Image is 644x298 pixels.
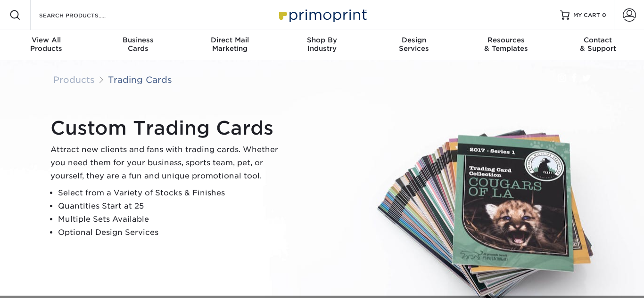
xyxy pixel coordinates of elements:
div: Industry [276,36,368,53]
li: Multiple Sets Available [58,213,286,226]
span: Design [368,36,460,44]
img: Primoprint [275,5,369,25]
span: MY CART [573,11,600,19]
li: Quantities Start at 25 [58,200,286,213]
input: SEARCH PRODUCTS..... [38,9,130,21]
a: Contact& Support [552,30,644,60]
p: Attract new clients and fans with trading cards. Whether you need them for your business, sports ... [50,143,286,183]
span: Contact [552,36,644,44]
a: Shop ByIndustry [276,30,368,60]
div: & Templates [460,36,552,53]
div: Marketing [184,36,276,53]
li: Select from a Variety of Stocks & Finishes [58,186,286,200]
span: 0 [602,12,606,18]
span: Resources [460,36,552,44]
a: BusinessCards [92,30,184,60]
div: Cards [92,36,184,53]
span: Direct Mail [184,36,276,44]
a: DesignServices [368,30,460,60]
a: Trading Cards [108,74,172,85]
div: Services [368,36,460,53]
div: & Support [552,36,644,53]
a: Products [53,74,95,85]
a: Resources& Templates [460,30,552,60]
span: Business [92,36,184,44]
span: Shop By [276,36,368,44]
h1: Custom Trading Cards [50,117,286,139]
li: Optional Design Services [58,226,286,239]
a: Direct MailMarketing [184,30,276,60]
